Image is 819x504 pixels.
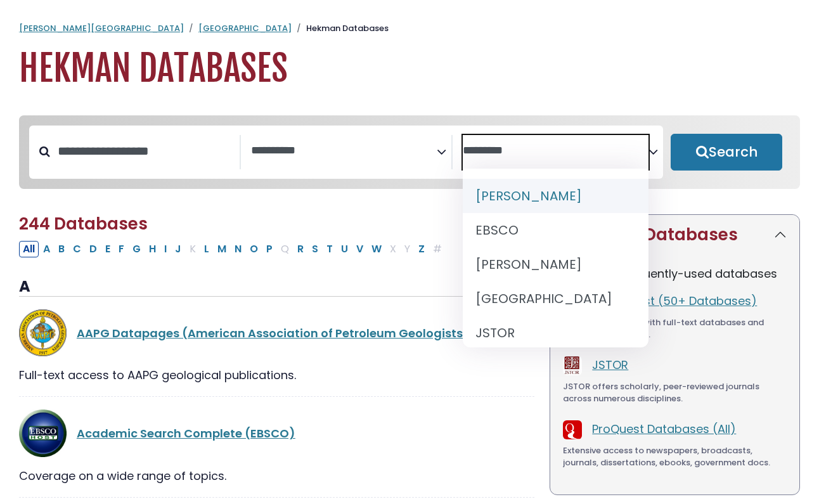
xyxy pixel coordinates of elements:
button: Filter Results P [262,241,276,257]
button: Filter Results H [145,241,160,257]
div: Powerful platform with full-text databases and popular information. [563,316,787,341]
button: Filter Results R [293,241,307,257]
li: [GEOGRAPHIC_DATA] [463,281,648,316]
button: Filter Results C [69,241,85,257]
span: 244 Databases [19,212,148,235]
div: Full-text access to AAPG geological publications. [19,366,534,384]
button: Filter Results B [55,241,68,257]
button: Filter Results Z [415,241,429,257]
button: Featured Databases [550,215,799,255]
textarea: Search [463,145,648,158]
li: [PERSON_NAME] [463,179,648,213]
input: Search database by title or keyword [50,141,240,162]
button: Filter Results U [337,241,352,257]
button: Filter Results V [352,241,367,257]
a: ProQuest Databases (All) [592,421,736,437]
button: Filter Results D [86,241,101,257]
button: Filter Results F [115,241,128,257]
a: JSTOR [592,357,628,373]
li: [PERSON_NAME] [463,247,648,281]
button: Filter Results S [308,241,322,257]
nav: Search filters [19,115,800,189]
button: Filter Results O [246,241,262,257]
p: The most frequently-used databases [563,265,787,282]
h1: Hekman Databases [19,48,800,90]
div: Alpha-list to filter by first letter of database name [19,240,447,256]
a: [PERSON_NAME][GEOGRAPHIC_DATA] [19,22,184,34]
button: Filter Results G [129,241,145,257]
h3: A [19,278,534,297]
div: Extensive access to newspapers, broadcasts, journals, dissertations, ebooks, government docs. [563,444,787,469]
div: JSTOR offers scholarly, peer-reviewed journals across numerous disciplines. [563,380,787,405]
button: Filter Results J [171,241,185,257]
button: Filter Results A [39,241,54,257]
button: Filter Results W [368,241,385,257]
button: All [19,241,39,257]
div: Coverage on a wide range of topics. [19,467,534,484]
button: Filter Results T [323,241,337,257]
button: Filter Results N [231,241,245,257]
li: JSTOR [463,316,648,350]
button: Submit for Search Results [671,134,782,171]
a: [GEOGRAPHIC_DATA] [198,22,292,34]
button: Filter Results I [160,241,171,257]
nav: breadcrumb [19,22,800,35]
button: Filter Results M [214,241,230,257]
button: Filter Results E [101,241,114,257]
button: Filter Results L [200,241,213,257]
li: EBSCO [463,213,648,247]
textarea: Search [251,145,437,158]
a: EBSCOhost (50+ Databases) [592,293,757,309]
li: Hekman Databases [292,22,389,35]
a: AAPG Datapages (American Association of Petroleum Geologists) [77,325,469,341]
a: Academic Search Complete (EBSCO) [77,425,295,441]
